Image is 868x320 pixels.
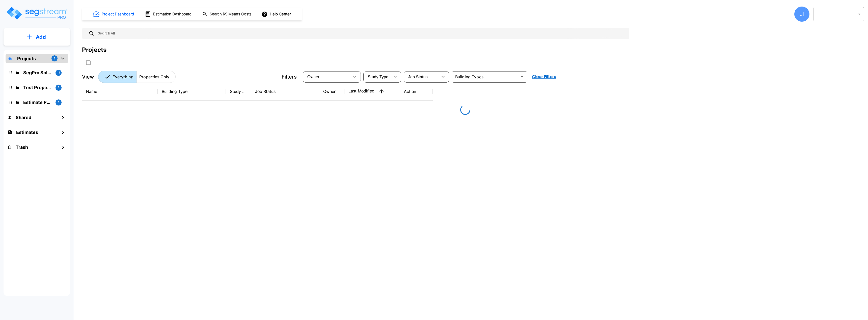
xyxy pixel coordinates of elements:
[405,70,438,84] div: Select
[139,74,169,80] p: Properties Only
[23,69,51,76] p: SegPro Solutions CSS
[210,11,252,17] h1: Search RS Means Costs
[251,82,319,101] th: Job Status
[136,71,176,83] button: Properties Only
[83,58,93,68] button: SelectAll
[36,33,46,41] p: Add
[82,45,106,54] div: Projects
[95,28,627,39] input: Search All
[364,70,390,84] div: Select
[102,11,134,17] h1: Project Dashboard
[519,73,526,80] button: Open
[304,70,350,84] div: Select
[368,75,388,79] span: Study Type
[408,75,428,79] span: Job Status
[98,71,137,83] button: Everything
[4,30,70,44] button: Add
[16,129,38,136] h1: Estimates
[282,73,297,81] p: Filters
[17,55,36,62] p: Projects
[113,74,133,80] p: Everything
[98,71,176,83] div: Platform
[16,114,31,121] h1: Shared
[319,82,344,101] th: Owner
[344,82,400,101] th: Last Modified
[400,82,433,101] th: Action
[16,144,28,151] h1: Trash
[307,75,319,79] span: Owner
[153,11,192,17] h1: Estimation Dashboard
[6,6,68,20] img: Logo
[58,85,60,90] p: 3
[54,56,56,61] p: 3
[794,7,809,22] div: JI
[530,72,558,82] button: Clear Filters
[23,99,51,106] p: Estimate Property
[200,9,254,19] button: Search RS Means Costs
[82,73,94,81] p: View
[226,82,251,101] th: Study Type
[260,9,293,19] button: Help Center
[143,9,194,19] button: Estimation Dashboard
[23,84,51,91] p: Test Property Folder
[58,100,59,104] p: 1
[91,9,137,20] button: Project Dashboard
[453,73,518,80] input: Building Types
[158,82,226,101] th: Building Type
[82,82,158,101] th: Name
[57,70,60,75] p: 11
